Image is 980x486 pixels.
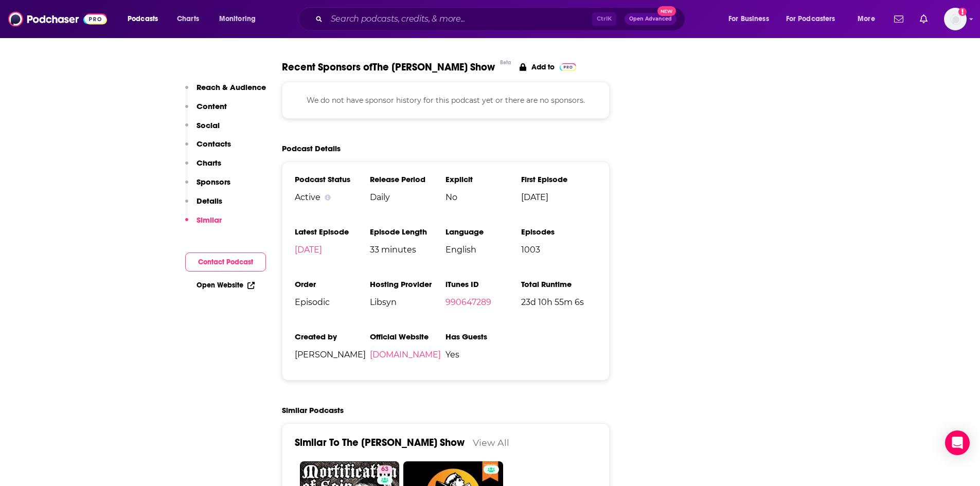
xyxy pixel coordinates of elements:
[295,227,370,237] h3: Latest Episode
[629,16,672,22] span: Open Advanced
[370,332,446,341] h3: Official Website
[197,139,231,149] p: Contacts
[473,437,509,448] a: View All
[177,12,199,26] span: Charts
[958,8,967,16] svg: Add a profile image
[197,158,221,168] p: Charts
[721,11,782,27] button: open menu
[500,59,511,66] div: Beta
[850,11,888,27] button: open menu
[327,11,592,27] input: Search podcasts, credits, & more...
[370,350,441,359] a: [DOMAIN_NAME]
[521,174,597,184] h3: First Episode
[858,12,875,26] span: More
[370,174,446,184] h3: Release Period
[185,158,221,177] button: Charts
[521,192,597,202] span: [DATE]
[779,11,850,27] button: open menu
[185,253,266,272] button: Contact Podcast
[185,120,220,139] button: Social
[945,430,970,455] div: Open Intercom Messenger
[197,101,227,111] p: Content
[295,350,370,359] span: [PERSON_NAME]
[521,227,597,237] h3: Episodes
[128,12,158,26] span: Podcasts
[381,464,388,475] span: 63
[560,63,577,71] img: Pro Logo
[295,279,370,289] h3: Order
[944,8,967,30] img: User Profile
[786,12,835,26] span: For Podcasters
[212,11,269,27] button: open menu
[197,196,222,206] p: Details
[531,62,555,71] p: Add to
[521,297,597,307] span: 23d 10h 55m 6s
[521,279,597,289] h3: Total Runtime
[295,95,597,106] p: We do not have sponsor history for this podcast yet or there are no sponsors.
[370,245,446,255] span: 33 minutes
[657,6,676,16] span: New
[446,350,521,359] span: Yes
[446,227,521,237] h3: Language
[197,215,222,225] p: Similar
[370,227,446,237] h3: Episode Length
[370,279,446,289] h3: Hosting Provider
[197,82,266,92] p: Reach & Audience
[370,192,446,202] span: Daily
[446,192,521,202] span: No
[120,11,171,27] button: open menu
[185,215,222,234] button: Similar
[944,8,967,30] span: Logged in as Lydia_Gustafson
[185,82,266,101] button: Reach & Audience
[185,139,231,158] button: Contacts
[282,61,495,74] span: Recent Sponsors of The [PERSON_NAME] Show
[282,405,344,415] h2: Similar Podcasts
[944,8,967,30] button: Show profile menu
[625,13,676,25] button: Open AdvancedNew
[295,332,370,341] h3: Created by
[295,297,370,307] span: Episodic
[185,196,222,215] button: Details
[308,7,695,31] div: Search podcasts, credits, & more...
[295,436,465,449] a: Similar To The [PERSON_NAME] Show
[170,11,205,27] a: Charts
[521,245,597,255] span: 1003
[446,174,521,184] h3: Explicit
[185,177,230,196] button: Sponsors
[370,297,446,307] span: Libsyn
[185,101,227,120] button: Content
[520,61,577,74] a: Add to
[890,10,907,28] a: Show notifications dropdown
[295,245,322,255] a: [DATE]
[728,12,769,26] span: For Business
[197,120,220,130] p: Social
[446,279,521,289] h3: iTunes ID
[446,297,491,307] a: 990647289
[219,12,256,26] span: Monitoring
[446,332,521,341] h3: Has Guests
[295,192,370,202] div: Active
[8,9,107,29] img: Podchaser - Follow, Share and Rate Podcasts
[282,143,341,153] h2: Podcast Details
[295,174,370,184] h3: Podcast Status
[446,245,521,255] span: English
[916,10,932,28] a: Show notifications dropdown
[197,177,230,187] p: Sponsors
[592,12,616,26] span: Ctrl K
[377,465,393,474] a: 63
[197,281,255,290] a: Open Website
